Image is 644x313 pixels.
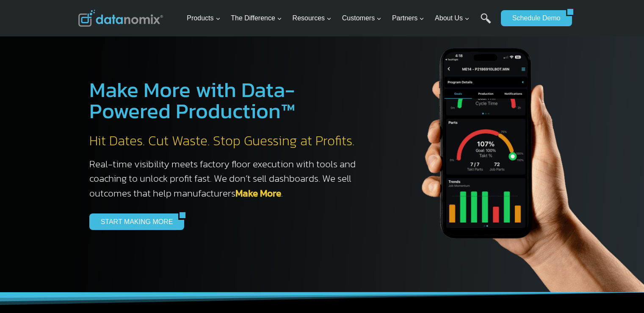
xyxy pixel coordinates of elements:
a: Make More [235,186,281,200]
span: Customers [342,13,381,24]
iframe: Popup CTA [4,163,140,309]
nav: Primary Navigation [183,5,497,32]
span: Partners [392,13,424,24]
span: Resources [293,13,332,24]
a: Schedule Demo [501,10,566,26]
a: START MAKING MORE [89,213,179,230]
h3: Real-time visibility meets factory floor execution with tools and coaching to unlock profit fast.... [89,157,365,201]
span: The Difference [231,13,282,24]
h1: Make More with Data-Powered Production™ [89,79,365,122]
img: Datanomix [78,10,163,27]
h2: Hit Dates. Cut Waste. Stop Guessing at Profits. [89,132,365,150]
span: Products [187,13,220,24]
span: About Us [435,13,470,24]
a: Search [481,13,491,32]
